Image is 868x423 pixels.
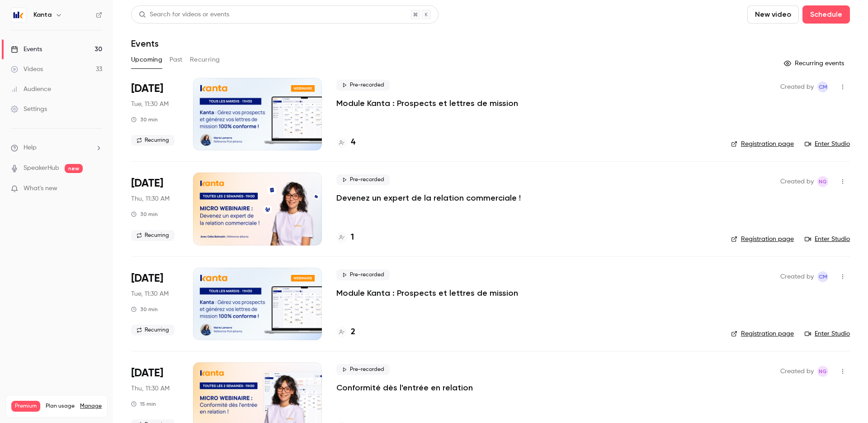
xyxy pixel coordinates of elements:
span: Pre-recorded [336,364,390,375]
a: Registration page [731,139,794,149]
span: Recurring [131,230,175,241]
span: Tue, 11:30 AM [131,289,169,298]
a: 1 [336,231,354,244]
span: Charlotte MARTEL [817,82,828,92]
div: Sep 30 Tue, 11:30 AM (Europe/Paris) [131,268,179,340]
span: Nicolas Guitard [817,176,828,187]
span: Created by [780,366,814,377]
a: 4 [336,136,355,149]
span: CM [819,82,827,92]
a: 2 [336,326,355,338]
span: Recurring [131,135,175,146]
iframe: Noticeable Trigger [91,185,102,193]
div: Sep 25 Thu, 11:30 AM (Europe/Paris) [131,173,179,245]
img: Kanta [11,8,26,22]
a: Conformité dès l'entrée en relation [336,382,473,393]
h6: Kanta [33,10,52,19]
h4: 2 [351,326,355,338]
div: Search for videos or events [139,10,229,19]
a: Devenez un expert de la relation commerciale ! [336,192,521,203]
a: Enter Studio [805,235,850,244]
span: Recurring [131,325,175,336]
button: New video [747,5,799,24]
a: Manage [80,403,102,410]
button: Recurring events [780,56,850,71]
span: Pre-recorded [336,174,390,185]
span: Created by [780,271,814,282]
h4: 4 [351,136,355,149]
div: 15 min [131,400,156,408]
div: Videos [11,65,43,74]
span: Thu, 11:30 AM [131,194,170,203]
span: new [65,164,83,173]
div: Settings [11,105,47,114]
a: SpeakerHub [24,163,59,173]
h1: Events [131,38,159,49]
span: NG [819,176,827,187]
span: Created by [780,176,814,187]
div: 30 min [131,211,158,218]
h4: 1 [351,231,354,244]
span: Tue, 11:30 AM [131,100,169,109]
span: NG [819,366,827,377]
span: [DATE] [131,176,163,191]
span: Created by [780,82,814,92]
span: Pre-recorded [336,80,390,91]
span: Charlotte MARTEL [817,271,828,282]
button: Past [170,53,183,67]
span: Help [24,143,37,153]
span: [DATE] [131,366,163,380]
a: Registration page [731,235,794,244]
div: 30 min [131,116,158,123]
span: What's new [24,184,57,193]
span: [DATE] [131,271,163,286]
span: [DATE] [131,82,163,96]
div: Sep 23 Tue, 11:30 AM (Europe/Paris) [131,78,179,150]
a: Module Kanta : Prospects et lettres de mission [336,288,518,298]
a: Enter Studio [805,139,850,149]
li: help-dropdown-opener [11,143,102,153]
div: Audience [11,85,51,94]
span: Plan usage [46,403,75,410]
a: Module Kanta : Prospects et lettres de mission [336,98,518,109]
span: Premium [11,401,40,412]
button: Recurring [190,53,220,67]
span: Nicolas Guitard [817,366,828,377]
div: Events [11,45,42,54]
a: Enter Studio [805,329,850,338]
button: Schedule [802,5,850,24]
span: CM [819,271,827,282]
button: Upcoming [131,53,162,67]
span: Thu, 11:30 AM [131,384,170,393]
div: 30 min [131,306,158,313]
a: Registration page [731,329,794,338]
span: Pre-recorded [336,269,390,280]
